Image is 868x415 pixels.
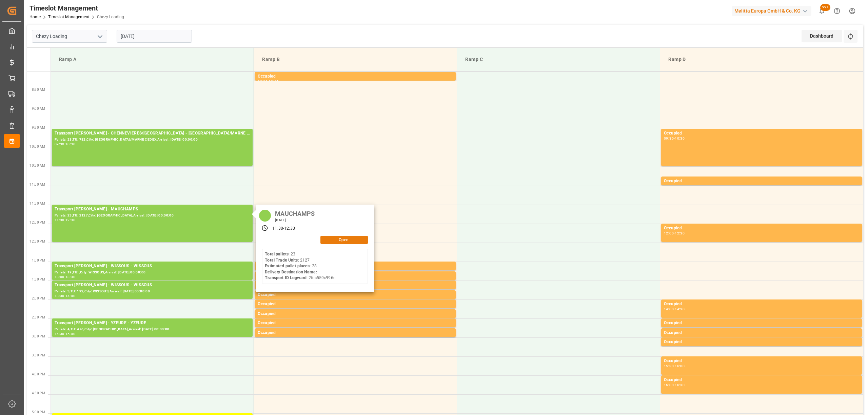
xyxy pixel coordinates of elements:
div: 14:30 [675,308,685,311]
div: 14:00 [664,308,674,311]
div: - [674,346,675,349]
span: 9:30 AM [32,126,45,129]
div: Pallets: 3,TU: 192,City: WISSOUS,Arrival: [DATE] 00:00:00 [55,289,250,294]
div: 14:45 [269,327,278,330]
span: 3:30 PM [32,353,45,357]
div: - [268,308,269,311]
div: Occupied [664,358,859,365]
div: Transport [PERSON_NAME] - CHENNEVIERES/[GEOGRAPHIC_DATA] - [GEOGRAPHIC_DATA]/MARNE CEDEX [55,130,250,137]
a: Timeslot Management [48,15,90,19]
div: Occupied [664,320,859,327]
div: Pallets: 19,TU: ,City: WISSOUS,Arrival: [DATE] 00:00:00 [55,270,250,275]
div: - [674,327,675,330]
input: DD-MM-YYYY [117,30,192,43]
div: Timeslot Management [29,3,124,13]
div: 11:00 [675,185,685,188]
div: 08:15 [269,80,278,83]
div: 15:00 [65,332,75,335]
div: Pallets: 23,TU: 2127,City: [GEOGRAPHIC_DATA],Arrival: [DATE] 00:00:00 [55,213,250,219]
div: 11:30 [272,226,283,232]
span: 5:00 PM [32,410,45,414]
div: - [64,143,65,146]
div: Occupied [258,311,453,317]
div: 16:00 [664,383,674,387]
button: Melitta Europa GmbH & Co. KG [732,4,814,17]
div: Occupied [258,330,453,336]
div: 12:00 [664,232,674,235]
span: 2:30 PM [32,315,45,319]
div: 15:00 [269,336,278,339]
div: 15:30 [664,365,674,368]
div: - [268,336,269,339]
div: - [674,232,675,235]
div: 16:30 [675,383,685,387]
div: - [674,185,675,188]
div: [DATE] [273,218,317,223]
div: 14:30 [664,327,674,330]
div: - [64,294,65,297]
div: Dashboard [802,30,842,42]
a: Home [29,15,41,19]
div: 14:15 [258,317,268,320]
div: - [64,275,65,278]
b: Total pallets [265,252,289,256]
span: 10:30 AM [29,164,45,167]
div: 09:30 [55,143,64,146]
div: Occupied [664,301,859,308]
div: 15:00 [675,336,685,339]
b: Total Trade Units [265,258,298,263]
div: Occupied [258,320,453,327]
span: 1:30 PM [32,277,45,281]
span: 8:30 AM [32,88,45,91]
div: 14:00 [65,294,75,297]
div: 14:45 [258,336,268,339]
button: Help Center [829,3,845,19]
div: Occupied [664,225,859,232]
div: Pallets: 23,TU: 782,City: [GEOGRAPHIC_DATA]/MARNE CEDEX,Arrival: [DATE] 00:00:00 [55,137,250,143]
div: : 23 : 2127 : 28 : : 2fcc559c996c [265,251,335,281]
b: Transport ID Logward [265,275,307,280]
div: 13:45 [258,298,268,302]
div: Transport [PERSON_NAME] - YZEURE - YZEURE [55,320,250,327]
div: 12:30 [65,219,75,222]
button: Open [320,236,368,244]
div: - [64,219,65,222]
span: 10:00 AM [29,145,45,148]
div: 14:30 [55,332,64,335]
span: 1:00 PM [32,258,45,262]
div: 14:30 [258,327,268,330]
span: 11:30 AM [29,202,45,205]
button: show 100 new notifications [814,3,829,19]
span: 11:00 AM [29,183,45,186]
div: Occupied [258,73,453,80]
div: 10:45 [664,185,674,188]
div: 13:30 [55,294,64,297]
div: 14:45 [664,336,674,339]
span: 9:00 AM [32,107,45,110]
button: open menu [95,31,105,42]
input: Type to search/select [32,30,107,43]
div: Transport [PERSON_NAME] - WISSOUS - WISSOUS [55,282,250,289]
span: 12:30 PM [29,240,45,243]
div: - [674,383,675,387]
div: 11:30 [55,219,64,222]
span: 4:00 PM [32,372,45,376]
div: 10:30 [675,137,685,140]
div: Ramp B [259,53,451,66]
div: - [64,332,65,335]
b: Delivery Destination Name [265,270,316,274]
div: - [674,137,675,140]
div: 16:00 [675,365,685,368]
div: 08:00 [258,80,268,83]
div: 10:30 [65,143,75,146]
div: 13:30 [65,275,75,278]
div: 09:30 [664,137,674,140]
span: 3:00 PM [32,334,45,338]
div: Melitta Europa GmbH & Co. KG [732,6,811,16]
div: 15:15 [675,346,685,349]
div: Transport [PERSON_NAME] - WISSOUS - WISSOUS [55,263,250,270]
div: Occupied [664,339,859,346]
div: MAUCHAMPS [273,208,317,218]
div: Occupied [664,130,859,137]
div: 14:15 [269,308,278,311]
